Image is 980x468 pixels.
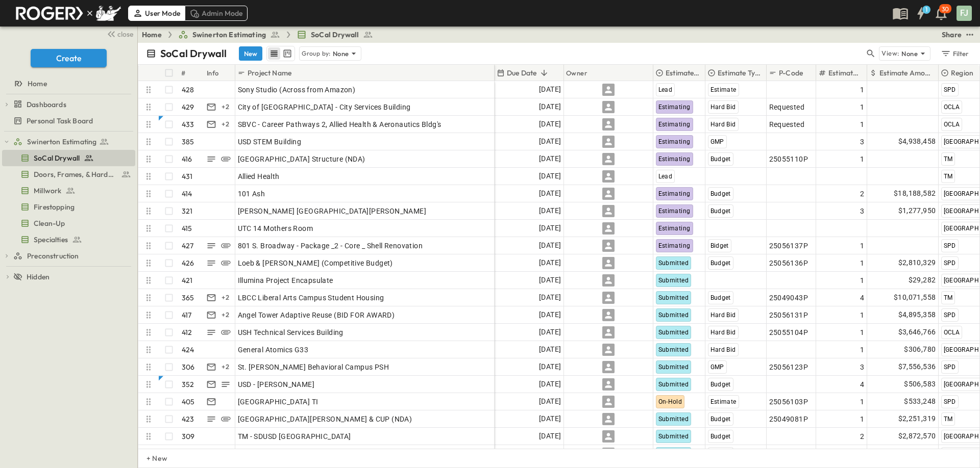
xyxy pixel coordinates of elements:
[769,327,808,337] span: 25055104P
[881,48,899,59] p: View:
[182,293,194,303] p: 365
[944,173,953,180] span: TM
[142,30,162,40] a: Home
[219,118,232,131] div: + 2
[185,6,248,21] div: Admin Mode
[475,327,492,335] p: OPEN
[238,414,412,424] span: [GEOGRAPHIC_DATA][PERSON_NAME] & CUP (NDA)
[911,4,931,22] button: 1
[539,430,561,442] span: [DATE]
[894,188,936,199] span: $18,188,582
[539,240,561,251] span: [DATE]
[658,138,691,145] span: Estimating
[879,68,933,78] p: Estimate Amount
[944,329,960,336] span: OCLA
[13,97,133,112] a: Dashboards
[769,414,808,424] span: 25049081P
[219,292,232,304] div: + 2
[860,362,864,372] span: 3
[31,49,107,67] button: Create
[34,235,68,245] span: Specialties
[182,414,194,424] p: 423
[957,6,972,21] div: FJ
[2,166,135,183] div: Doors, Frames, & Hardwaretest
[539,361,561,373] span: [DATE]
[2,215,135,231] div: Clean-Uptest
[944,242,956,249] span: SPD
[475,101,492,110] p: OPEN
[658,103,691,111] span: Estimating
[710,381,731,388] span: Budget
[2,150,135,166] div: SoCal Drywalltest
[860,154,864,164] span: 1
[944,363,956,371] span: SPD
[860,189,864,199] span: 2
[2,167,133,181] a: Doors, Frames, & Hardware
[182,275,193,285] p: 421
[944,259,956,267] span: SPD
[658,294,689,301] span: Submitted
[27,116,93,126] span: Personal Task Board
[860,293,864,303] span: 4
[538,67,550,79] button: Sort
[28,79,47,89] span: Home
[238,102,411,112] span: City of [GEOGRAPHIC_DATA] - City Services Building
[539,413,561,425] span: [DATE]
[904,378,936,390] span: $506,583
[142,30,379,40] nav: breadcrumbs
[909,274,936,286] span: $29,282
[475,136,492,144] p: OPEN
[2,151,133,165] a: SoCal Drywall
[182,258,194,268] p: 426
[539,378,561,390] span: [DATE]
[944,294,953,301] span: TM
[779,68,803,78] p: P-Code
[710,155,731,163] span: Budget
[27,137,96,147] span: Swinerton Estimating
[860,119,864,129] span: 1
[238,119,442,129] span: SBVC - Career Pathways 2, Allied Health & Aeronautics Bldg's
[942,30,962,40] div: Share
[769,119,805,129] span: Requested
[925,6,927,14] h6: 1
[238,85,356,95] span: Sony Studio (Across from Amazon)
[944,121,960,128] span: OCLA
[898,413,936,425] span: $2,251,319
[860,310,864,320] span: 1
[238,154,365,164] span: [GEOGRAPHIC_DATA] Structure (NDA)
[860,379,864,389] span: 4
[182,310,192,320] p: 417
[475,292,492,300] p: OPEN
[238,449,345,459] span: [GEOGRAPHIC_DATA] Restroom
[219,309,232,321] div: + 2
[904,396,936,407] span: $533,248
[942,5,949,13] p: 30
[182,119,194,129] p: 433
[769,241,808,251] span: 25056137P
[769,258,808,268] span: 25056136P
[34,218,65,228] span: Clean-Up
[901,48,918,59] p: None
[238,223,313,233] span: UTC 14 Mothers Room
[894,292,936,303] span: $10,071,558
[710,346,736,353] span: Hard Bid
[238,137,302,147] span: USD STEM Building
[658,329,689,336] span: Submitted
[658,381,689,388] span: Submitted
[238,293,384,303] span: LBCC Liberal Arts Campus Student Housing
[311,30,359,40] span: SoCal Drywall
[909,448,936,459] span: $10,389
[658,346,689,353] span: Submitted
[475,205,492,214] p: OPEN
[769,310,808,320] span: 25056131P
[2,199,135,215] div: Firestoppingtest
[710,259,731,267] span: Budget
[238,431,351,441] span: TM - SDUSD [GEOGRAPHIC_DATA]
[539,188,561,199] span: [DATE]
[182,137,194,147] p: 385
[860,85,864,95] span: 1
[13,249,133,263] a: Preconstruction
[475,344,492,352] p: OPEN
[539,396,561,407] span: [DATE]
[182,171,193,181] p: 431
